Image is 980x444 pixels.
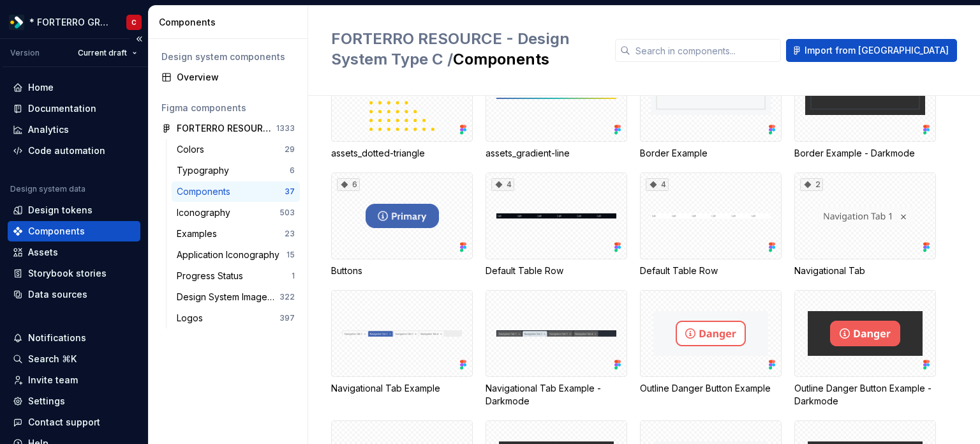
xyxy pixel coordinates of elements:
div: Invite team [28,374,78,387]
div: Buttons [331,264,473,277]
div: Logos [177,312,208,325]
div: assets_dotted-triangle [331,147,473,160]
div: Border Example [640,147,782,160]
div: Components [177,185,235,198]
div: Notifications [28,332,86,344]
div: Iconography [177,206,235,219]
div: 4 [646,178,669,191]
div: Contact support [28,416,100,429]
h2: Components [331,29,600,70]
div: 2Navigational Tab [794,172,936,277]
a: Examples23 [172,224,300,244]
div: assets_dotted-triangle [331,55,473,160]
a: Overview [156,67,300,88]
span: Current draft [78,48,127,58]
div: Outline Danger Button Example [640,290,782,408]
div: Application Iconography [177,249,285,261]
div: Version [10,48,40,58]
div: 2 [800,178,823,191]
button: Current draft [72,44,143,62]
a: Documentation [8,98,140,119]
div: Navigational Tab Example - Darkmode [486,290,627,408]
div: Search ⌘K [28,353,77,365]
button: Notifications [8,328,140,348]
div: Border Example [640,55,782,160]
div: Code automation [28,144,105,157]
div: 23 [285,229,295,239]
div: Design tokens [28,204,93,217]
div: 6Buttons [331,172,473,277]
div: 37 [285,187,295,197]
div: Examples [177,227,222,240]
a: FORTERRO RESOURCE - Design System Type C1333 [156,118,300,139]
div: Data sources [28,288,87,301]
div: Design system components [161,50,295,63]
a: Design System Imagery322 [172,287,300,307]
div: 1 [292,271,295,281]
div: 4Default Table Row [486,172,627,277]
div: Figma components [161,102,295,114]
div: 4 [491,178,514,191]
div: Typography [177,164,234,177]
div: Outline Danger Button Example - Darkmode [794,382,936,408]
div: Default Table Row [640,264,782,277]
div: Navigational Tab Example [331,290,473,408]
div: FORTERRO RESOURCE - Design System Type C [177,122,272,135]
div: Design System Imagery [177,291,279,303]
div: Default Table Row [486,264,627,277]
button: * FORTERRO GROUP *C [3,8,145,36]
div: Settings [28,395,65,408]
div: Documentation [28,102,96,115]
input: Search in components... [630,39,781,62]
a: Storybook stories [8,263,140,284]
span: FORTERRO RESOURCE - Design System Type C / [331,29,570,68]
div: Design system data [10,184,85,194]
a: Code automation [8,141,140,161]
div: Overview [177,71,295,84]
a: Home [8,77,140,98]
a: Progress Status1 [172,266,300,286]
div: 4Default Table Row [640,172,782,277]
a: Application Iconography15 [172,245,300,265]
a: Colors29 [172,139,300,160]
div: Components [28,225,85,238]
a: Components37 [172,181,300,202]
a: Design tokens [8,200,140,220]
div: 6 [290,165,295,176]
a: Components [8,221,140,241]
div: Navigational Tab Example - Darkmode [486,382,627,408]
div: Navigational Tab [794,264,936,277]
div: assets_gradient-line [486,55,627,160]
div: Outline Danger Button Example [640,382,782,395]
div: Storybook stories [28,267,107,280]
a: Invite team [8,370,140,390]
div: Navigational Tab Example [331,382,473,395]
div: * FORTERRO GROUP * [29,16,111,29]
div: 322 [279,292,295,302]
div: Analytics [28,123,69,136]
div: 6 [337,178,360,191]
button: Collapse sidebar [130,30,148,48]
div: Progress Status [177,270,248,282]
a: Iconography503 [172,203,300,223]
div: Home [28,81,54,94]
div: C [131,17,137,27]
button: Contact support [8,412,140,433]
div: Assets [28,246,58,259]
button: Import from [GEOGRAPHIC_DATA] [786,39,957,62]
div: Border Example - Darkmode [794,147,936,160]
div: assets_gradient-line [486,147,627,160]
img: 19b433f1-4eb9-4ddc-9788-ff6ca78edb97.png [9,15,24,30]
div: 15 [286,250,295,260]
a: Analytics [8,119,140,140]
div: 29 [285,144,295,155]
a: Assets [8,242,140,263]
div: Outline Danger Button Example - Darkmode [794,290,936,408]
div: 397 [279,313,295,323]
div: Colors [177,143,209,156]
div: 503 [279,208,295,218]
button: Search ⌘K [8,349,140,369]
a: Logos397 [172,308,300,328]
div: Border Example - Darkmode [794,55,936,160]
span: Import from [GEOGRAPHIC_DATA] [805,44,949,57]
